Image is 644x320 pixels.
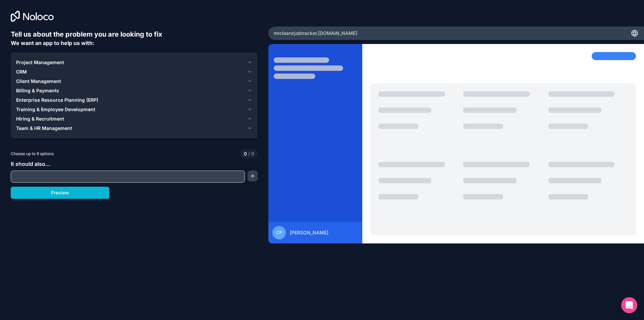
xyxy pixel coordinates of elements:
[274,30,357,37] span: mrcleanzjobtracker .[DOMAIN_NAME]
[16,114,252,124] button: Hiring & Recruitment
[16,68,27,75] span: CRM
[11,187,109,199] button: Preview
[11,151,54,157] span: Choose up to 9 options
[16,105,252,114] button: Training & Employee Development
[16,106,95,113] span: Training & Employee Development
[621,297,637,313] div: Open Intercom Messenger
[16,97,98,103] span: Enterprise Resource Planning (ERP)
[16,58,252,67] button: Project Management
[290,229,328,236] span: [PERSON_NAME]
[16,87,59,94] span: Billing & Payments
[11,161,50,167] span: It should also...
[16,124,252,133] button: Team & HR Management
[248,151,250,156] span: /
[16,125,72,132] span: Team & HR Management
[16,78,61,85] span: Client Management
[11,40,94,46] span: We want an app to help us with:
[244,150,247,157] span: 0
[16,116,64,122] span: Hiring & Recruitment
[16,77,252,86] button: Client Management
[16,86,252,95] button: Billing & Payments
[11,30,258,39] h6: Tell us about the problem you are looking to fix
[16,59,64,66] span: Project Management
[16,95,252,105] button: Enterprise Resource Planning (ERP)
[16,67,252,77] button: CRM
[247,150,254,157] span: 9
[276,230,282,235] span: CP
